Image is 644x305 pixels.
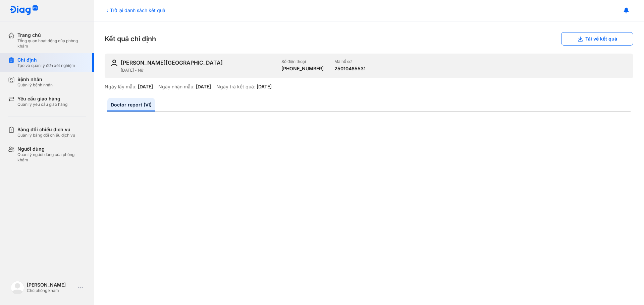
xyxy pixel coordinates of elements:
div: Trang chủ [17,32,86,38]
div: Quản lý người dùng của phòng khám [17,152,86,163]
div: Ngày nhận mẫu: [158,84,195,90]
div: Tổng quan hoạt động của phòng khám [17,38,86,49]
button: Tải về kết quả [561,32,633,46]
div: [PERSON_NAME][GEOGRAPHIC_DATA] [121,59,223,66]
div: [DATE] - Nữ [121,68,276,73]
div: Yêu cầu giao hàng [17,96,67,102]
div: Ngày lấy mẫu: [105,84,137,90]
div: Bệnh nhân [17,76,53,82]
img: logo [9,5,38,16]
img: logo [11,281,24,294]
div: Số điện thoại [281,59,324,64]
div: Quản lý bệnh nhân [17,82,53,88]
div: Tạo và quản lý đơn xét nghiệm [17,63,75,68]
div: [DATE] [257,84,272,90]
div: 25010465531 [334,66,366,72]
div: Trở lại danh sách kết quả [105,7,165,14]
div: Chỉ định [17,57,75,63]
div: Kết quả chỉ định [105,32,633,46]
div: Chủ phòng khám [27,288,75,293]
div: Người dùng [17,146,86,152]
div: Ngày trả kết quả: [216,84,255,90]
div: Bảng đối chiếu dịch vụ [17,127,75,133]
div: [PHONE_NUMBER] [281,66,324,72]
div: [PERSON_NAME] [27,282,75,288]
div: [DATE] [196,84,211,90]
a: Doctor report (VI) [107,98,155,111]
div: Quản lý bảng đối chiếu dịch vụ [17,133,75,138]
div: Quản lý yêu cầu giao hàng [17,102,67,107]
div: Mã hồ sơ [334,59,366,64]
img: user-icon [110,59,118,67]
div: [DATE] [138,84,153,90]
